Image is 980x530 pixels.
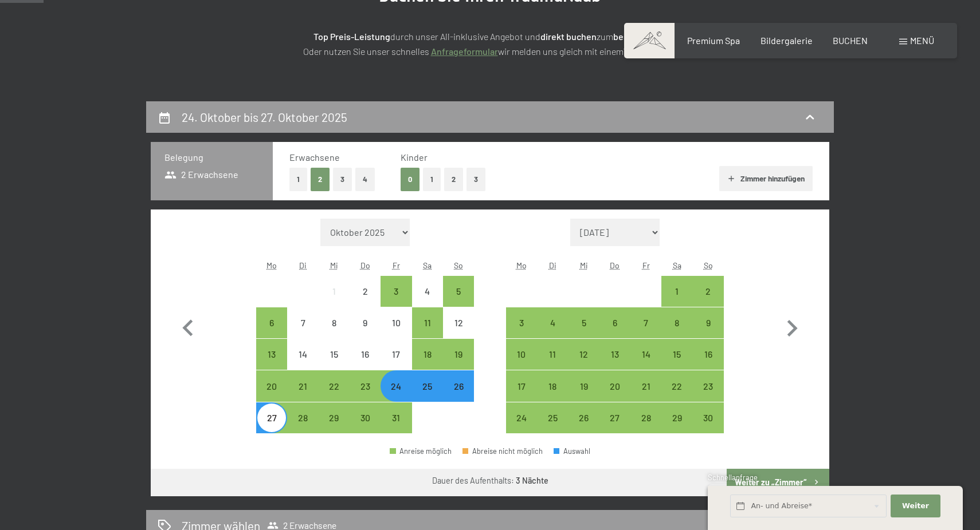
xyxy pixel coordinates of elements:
[693,370,724,401] div: Anreise möglich
[351,413,379,442] div: 30
[412,276,443,307] div: Anreise nicht möglich
[381,370,411,401] div: Fri Oct 24 2025
[289,168,307,191] button: 1
[444,287,473,315] div: 5
[506,307,537,338] div: Mon Nov 03 2025
[693,276,724,307] div: Anreise möglich
[412,307,443,338] div: Anreise möglich
[256,339,287,370] div: Anreise möglich
[256,370,287,401] div: Mon Oct 20 2025
[599,370,630,401] div: Anreise möglich
[540,31,597,42] strong: direkt buchen
[632,382,660,410] div: 21
[630,402,661,433] div: Fri Nov 28 2025
[506,339,537,370] div: Mon Nov 10 2025
[171,219,205,434] button: Vorheriger Monat
[661,339,692,370] div: Sat Nov 15 2025
[381,339,411,370] div: Anreise nicht möglich
[694,382,723,410] div: 23
[537,339,568,370] div: Anreise möglich
[554,448,590,455] div: Auswahl
[661,339,692,370] div: Anreise möglich
[182,110,347,124] h2: 24. Oktober bis 27. Oktober 2025
[287,402,318,433] div: Tue Oct 28 2025
[902,501,929,511] span: Weiter
[694,413,723,442] div: 30
[164,151,259,164] h3: Belegung
[516,476,548,485] b: 3 Nächte
[288,350,317,378] div: 14
[693,370,724,401] div: Sun Nov 23 2025
[568,307,599,338] div: Wed Nov 05 2025
[319,307,350,338] div: Wed Oct 08 2025
[350,370,381,401] div: Thu Oct 23 2025
[693,307,724,338] div: Sun Nov 09 2025
[549,260,556,270] abbr: Dienstag
[630,402,661,433] div: Anreise möglich
[382,382,410,410] div: 24
[538,318,567,347] div: 4
[381,402,411,433] div: Anreise möglich
[632,350,660,378] div: 14
[538,413,567,442] div: 25
[568,402,599,433] div: Wed Nov 26 2025
[288,318,317,347] div: 7
[568,339,599,370] div: Anreise möglich
[443,370,474,401] div: Anreise möglich
[257,382,286,410] div: 20
[601,318,629,347] div: 6
[601,413,629,442] div: 27
[351,350,379,378] div: 16
[506,402,537,433] div: Anreise möglich
[351,287,379,315] div: 2
[313,31,390,42] strong: Top Preis-Leistung
[661,276,692,307] div: Anreise möglich
[381,370,411,401] div: Anreise möglich
[320,318,348,347] div: 8
[381,307,411,338] div: Anreise nicht möglich
[413,350,442,378] div: 18
[444,318,473,347] div: 12
[412,276,443,307] div: Sat Oct 04 2025
[401,168,420,191] button: 0
[775,219,809,434] button: Nächster Monat
[350,402,381,433] div: Thu Oct 30 2025
[569,382,598,410] div: 19
[537,370,568,401] div: Anreise möglich
[256,339,287,370] div: Mon Oct 13 2025
[708,473,758,482] span: Schnellanfrage
[506,307,537,338] div: Anreise möglich
[350,276,381,307] div: Anreise nicht möglich
[444,382,473,410] div: 26
[507,382,536,410] div: 17
[320,287,348,315] div: 1
[413,318,442,347] div: 11
[694,287,723,315] div: 2
[630,339,661,370] div: Anreise möglich
[257,350,286,378] div: 13
[693,339,724,370] div: Sun Nov 16 2025
[443,370,474,401] div: Sun Oct 26 2025
[704,260,713,270] abbr: Sonntag
[569,318,598,347] div: 5
[506,402,537,433] div: Mon Nov 24 2025
[661,402,692,433] div: Sat Nov 29 2025
[601,382,629,410] div: 20
[833,35,868,46] a: BUCHEN
[507,413,536,442] div: 24
[256,307,287,338] div: Anreise möglich
[568,370,599,401] div: Anreise möglich
[537,402,568,433] div: Tue Nov 25 2025
[319,339,350,370] div: Wed Oct 15 2025
[506,339,537,370] div: Anreise möglich
[613,31,664,42] strong: besten Preis
[444,168,463,191] button: 2
[443,339,474,370] div: Sun Oct 19 2025
[661,276,692,307] div: Sat Nov 01 2025
[663,382,691,410] div: 22
[311,168,330,191] button: 2
[599,339,630,370] div: Thu Nov 13 2025
[431,46,498,57] a: Anfrageformular
[381,307,411,338] div: Fri Oct 10 2025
